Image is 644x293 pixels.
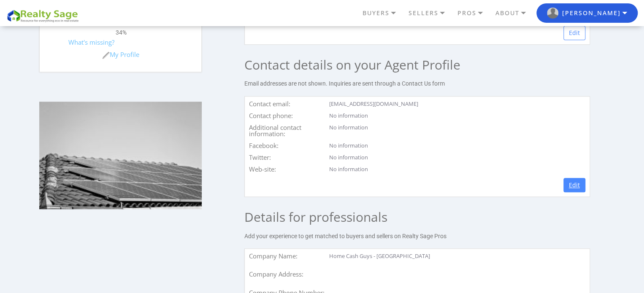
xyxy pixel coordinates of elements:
[249,101,325,109] div: Contact email:
[244,205,590,229] h2: Details for professionals
[455,6,493,20] a: PROS
[327,124,585,131] div: No information
[327,253,585,260] div: Home Cash Guys - [GEOGRAPHIC_DATA]
[249,166,325,175] div: Web-site:
[249,271,325,280] div: Company Address:
[327,154,585,161] div: No information
[244,232,590,241] p: Add your experience to get matched to buyers and sellers on Realty Sage Pros
[547,8,558,19] img: RS user logo
[493,6,536,20] a: ABOUT
[249,142,325,151] div: Facebook:
[327,166,585,173] div: No information
[360,6,406,20] a: BUYERS
[116,29,127,37] span: 34%
[244,53,590,77] h2: Contact details on your Agent Profile
[327,101,585,108] div: [EMAIL_ADDRESS][DOMAIN_NAME]
[536,3,638,23] button: RS user logo [PERSON_NAME]
[249,124,325,139] div: Additional contact information:
[68,38,114,46] a: What's missing?
[406,6,455,20] a: SELLERS
[249,154,325,163] div: Twitter:
[327,142,585,149] div: No information
[244,80,590,88] p: Email addresses are not shown. Inquiries are sent through a Contact Us form
[563,178,585,192] a: Edit
[249,253,325,261] div: Company Name:
[249,113,325,121] div: Contact phone:
[102,50,139,59] a: My Profile
[327,113,585,119] div: No information
[563,26,585,40] a: Edit
[6,8,82,23] img: REALTY SAGE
